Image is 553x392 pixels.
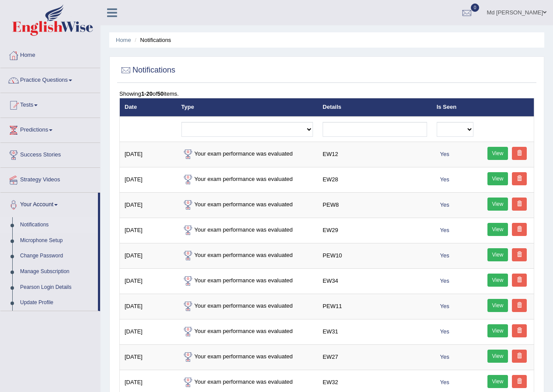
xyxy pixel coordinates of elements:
[318,218,432,243] td: EW29
[16,217,98,233] a: Notifications
[318,294,432,319] td: PEW11
[487,299,508,312] a: View
[119,90,534,98] div: Showing of items.
[141,90,153,97] b: 1-20
[177,243,318,268] td: Your exam performance was evaluated
[318,344,432,370] td: EW27
[487,274,508,287] a: View
[437,327,453,336] span: Yes
[177,218,318,243] td: Your exam performance was evaluated
[0,93,100,115] a: Tests
[512,350,527,363] a: Delete
[437,200,453,209] span: Yes
[177,344,318,370] td: Your exam performance was evaluated
[119,64,175,77] h2: Notifications
[318,167,432,192] td: EW28
[437,302,453,311] span: Yes
[512,172,527,185] a: Delete
[318,268,432,294] td: EW34
[487,147,508,160] a: View
[181,104,194,110] a: Type
[16,264,98,280] a: Manage Subscription
[177,142,318,167] td: Your exam performance was evaluated
[437,225,453,235] span: Yes
[177,294,318,319] td: Your exam performance was evaluated
[120,192,177,218] td: [DATE]
[512,248,527,261] a: Delete
[437,104,457,110] a: Is Seen
[120,142,177,167] td: [DATE]
[512,274,527,287] a: Delete
[16,280,98,295] a: Pearson Login Details
[16,295,98,311] a: Update Profile
[177,167,318,192] td: Your exam performance was evaluated
[120,294,177,319] td: [DATE]
[487,350,508,363] a: View
[487,223,508,236] a: View
[512,324,527,337] a: Delete
[16,233,98,249] a: Microphone Setup
[437,251,453,260] span: Yes
[487,248,508,261] a: View
[120,344,177,370] td: [DATE]
[437,378,453,387] span: Yes
[487,198,508,211] a: View
[120,243,177,268] td: [DATE]
[120,319,177,344] td: [DATE]
[0,193,98,215] a: Your Account
[16,248,98,264] a: Change Password
[437,149,453,159] span: Yes
[437,352,453,361] span: Yes
[512,375,527,388] a: Delete
[512,147,527,160] a: Delete
[157,90,163,97] b: 50
[487,324,508,337] a: View
[487,172,508,185] a: View
[512,299,527,312] a: Delete
[132,36,171,44] li: Notifications
[177,268,318,294] td: Your exam performance was evaluated
[0,43,100,65] a: Home
[120,218,177,243] td: [DATE]
[116,37,131,43] a: Home
[0,68,100,90] a: Practice Questions
[120,167,177,192] td: [DATE]
[0,143,100,165] a: Success Stories
[318,243,432,268] td: PEW10
[0,118,100,140] a: Predictions
[512,223,527,236] a: Delete
[487,375,508,388] a: View
[125,104,137,110] a: Date
[318,192,432,218] td: PEW8
[437,175,453,184] span: Yes
[318,142,432,167] td: EW12
[177,319,318,344] td: Your exam performance was evaluated
[318,319,432,344] td: EW31
[512,198,527,211] a: Delete
[0,168,100,190] a: Strategy Videos
[120,268,177,294] td: [DATE]
[437,276,453,285] span: Yes
[471,3,480,12] span: 0
[323,104,341,110] a: Details
[177,192,318,218] td: Your exam performance was evaluated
